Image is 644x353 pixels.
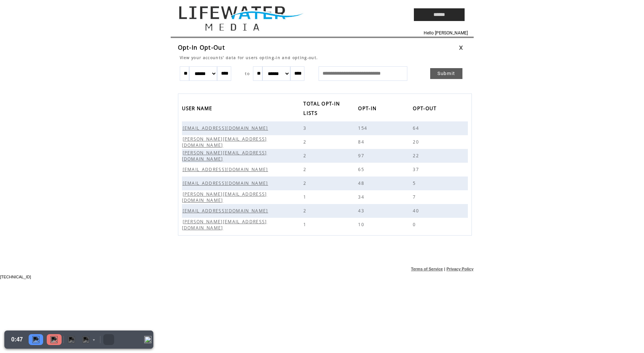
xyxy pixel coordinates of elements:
[413,208,421,214] span: 40
[413,180,417,186] span: 5
[303,125,308,131] span: 3
[413,103,440,115] a: OPT-OUT
[182,125,271,130] a: [EMAIL_ADDRESS][DOMAIN_NAME]
[358,194,366,200] span: 34
[182,136,267,148] span: [PERSON_NAME][EMAIL_ADDRESS][DOMAIN_NAME]
[424,30,468,36] span: Hello [PERSON_NAME]
[303,221,308,228] span: 1
[182,219,267,230] a: [PERSON_NAME][EMAIL_ADDRESS][DOMAIN_NAME]
[182,103,214,115] span: USER NAME
[303,98,340,120] a: TOTAL OPT-IN LISTS
[413,139,421,145] span: 20
[182,208,271,213] a: [EMAIL_ADDRESS][DOMAIN_NAME]
[182,191,267,202] a: [PERSON_NAME][EMAIL_ADDRESS][DOMAIN_NAME]
[413,153,421,159] span: 22
[358,139,366,145] span: 84
[183,125,270,131] span: [EMAIL_ADDRESS][DOMAIN_NAME]
[182,191,267,203] span: [PERSON_NAME][EMAIL_ADDRESS][DOMAIN_NAME]
[303,139,308,145] span: 2
[182,150,267,162] span: [PERSON_NAME][EMAIL_ADDRESS][DOMAIN_NAME]
[303,180,308,186] span: 2
[303,208,308,214] span: 2
[358,208,366,214] span: 43
[446,267,474,271] a: Privacy Policy
[303,166,308,173] span: 2
[182,180,271,186] a: [EMAIL_ADDRESS][DOMAIN_NAME]
[358,103,378,115] span: OPT-IN
[182,103,216,115] a: USER NAME
[413,166,421,173] span: 37
[358,166,366,173] span: 65
[178,43,225,51] span: Opt-In Opt-Out
[358,221,366,228] span: 10
[182,219,267,231] span: [PERSON_NAME][EMAIL_ADDRESS][DOMAIN_NAME]
[303,194,308,200] span: 1
[180,55,318,60] span: View your accounts' data for users opting-in and opting-out.
[413,125,421,131] span: 64
[183,166,270,173] span: [EMAIL_ADDRESS][DOMAIN_NAME]
[358,180,366,186] span: 48
[358,153,366,159] span: 97
[413,194,417,200] span: 7
[358,103,380,115] a: OPT-IN
[303,99,340,120] span: TOTAL OPT-IN LISTS
[413,221,417,228] span: 0
[182,136,267,147] a: [PERSON_NAME][EMAIL_ADDRESS][DOMAIN_NAME]
[303,153,308,159] span: 2
[444,267,445,271] span: |
[411,267,443,271] a: Terms of Service
[182,167,271,172] a: [EMAIL_ADDRESS][DOMAIN_NAME]
[413,103,438,115] span: OPT-OUT
[183,208,270,214] span: [EMAIL_ADDRESS][DOMAIN_NAME]
[430,68,462,79] a: Submit
[182,150,267,161] a: [PERSON_NAME][EMAIL_ADDRESS][DOMAIN_NAME]
[245,71,250,76] span: to
[358,125,369,131] span: 154
[183,180,270,186] span: [EMAIL_ADDRESS][DOMAIN_NAME]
